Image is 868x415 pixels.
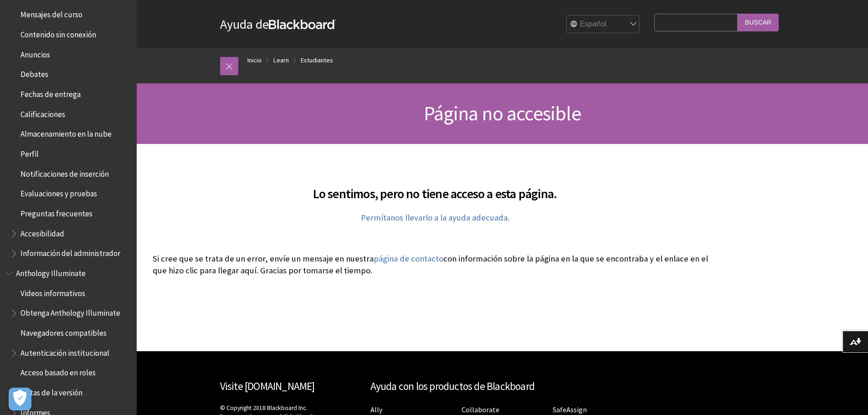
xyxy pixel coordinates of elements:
span: Contenido sin conexión [21,27,96,39]
a: Visite [DOMAIN_NAME] [220,379,315,393]
h2: Ayuda con los productos de Blackboard [370,379,635,395]
input: Buscar [738,14,779,31]
span: Navegadores compatibles [21,325,107,338]
a: página de contacto [374,253,443,264]
span: Mensajes del curso [21,7,82,20]
a: Learn [273,55,289,66]
span: Obtenga Anthology Illuminate [21,306,120,318]
button: Abrir preferencias [9,388,31,410]
span: Página no accesible [424,101,581,126]
span: Evaluaciones y pruebas [21,186,97,199]
span: Preguntas frecuentes [21,206,92,218]
select: Site Language Selector [567,15,640,34]
a: SafeAssign [553,405,587,415]
h2: Lo sentimos, pero no tiene acceso a esta página. [153,173,718,203]
span: Almacenamiento en la nube [21,127,112,139]
span: Información del administrador [21,246,120,258]
a: Ayuda deBlackboard [220,16,336,32]
span: Anuncios [21,47,50,59]
span: Accesibilidad [21,226,64,238]
a: Collaborate [462,405,499,415]
span: Fechas de entrega [21,87,81,99]
a: Inicio [247,55,262,66]
a: Permítanos llevarlo a la ayuda adecuada. [361,212,509,223]
strong: Blackboard [269,20,336,29]
span: Perfil [21,146,39,159]
span: Anthology Illuminate [16,266,86,278]
span: Autenticación institucional [21,345,109,358]
span: Debates [21,67,48,79]
span: Acceso basado en roles [21,365,96,378]
span: Notificaciones de inserción [21,166,109,179]
p: Si cree que se trata de un error, envíe un mensaje en nuestra con información sobre la página en ... [153,253,718,277]
span: Calificaciones [21,107,65,119]
span: Videos informativos [21,286,85,298]
a: Estudiantes [301,55,333,66]
span: Notas de la versión [21,385,82,397]
a: Ally [370,405,382,415]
